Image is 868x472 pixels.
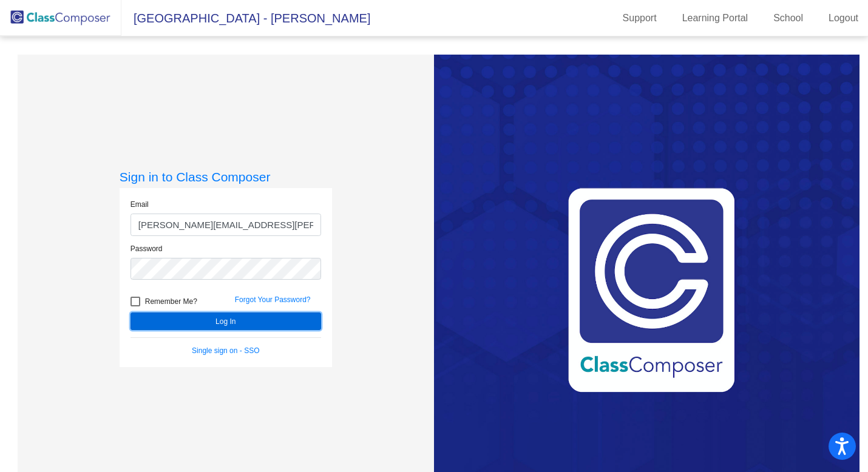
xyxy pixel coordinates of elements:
span: [GEOGRAPHIC_DATA] - [PERSON_NAME] [121,8,370,28]
span: Remember Me? [145,294,197,309]
a: Single sign on - SSO [192,346,259,355]
a: Support [613,8,666,28]
a: School [764,8,813,28]
label: Password [131,243,163,254]
a: Learning Portal [673,8,758,28]
label: Email [131,199,149,210]
a: Forgot Your Password? [235,295,311,304]
button: Log In [131,312,321,330]
h3: Sign in to Class Composer [120,169,332,184]
a: Logout [819,8,868,28]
